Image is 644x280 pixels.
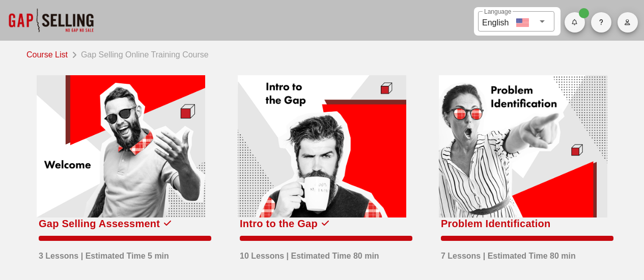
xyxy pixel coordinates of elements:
[26,47,72,61] a: Course List
[441,245,576,262] div: 7 Lessons | Estimated Time 80 min
[482,14,509,29] div: English
[579,8,589,18] span: Badge
[77,47,209,61] div: Gap Selling Online Training Course
[478,11,554,32] div: LanguageEnglish
[240,215,318,232] div: Intro to the Gap
[484,8,511,16] label: Language
[39,215,160,232] div: Gap Selling Assessment
[240,245,379,262] div: 10 Lessons | Estimated Time 80 min
[39,245,169,262] div: 3 Lessons | Estimated Time 5 min
[441,215,551,232] div: Problem Identification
